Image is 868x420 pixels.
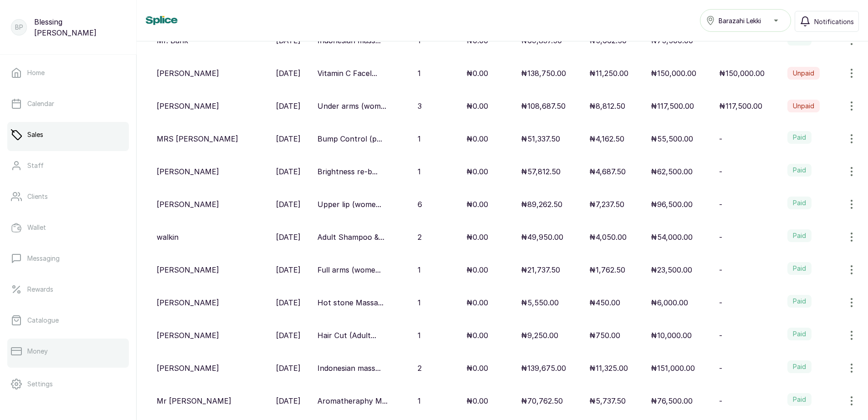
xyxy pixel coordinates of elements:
[466,232,488,243] p: ₦0.00
[27,161,44,170] p: Staff
[651,330,692,341] p: ₦10,000.00
[719,264,722,275] p: -
[589,101,625,111] p: ₦8,812.50
[466,297,488,308] p: ₦0.00
[276,232,301,243] p: [DATE]
[157,133,238,144] p: MRS [PERSON_NAME]
[700,9,791,32] button: Barazahi Lekki
[521,395,563,406] p: ₦70,762.50
[317,166,378,177] p: Brightness re-b...
[466,199,488,210] p: ₦0.00
[521,68,566,79] p: ₦138,750.00
[27,223,46,232] p: Wallet
[418,101,422,111] p: 3
[787,328,812,340] label: Paid
[276,363,301,374] p: [DATE]
[466,133,488,144] p: ₦0.00
[521,264,560,275] p: ₦21,737.50
[719,101,762,111] p: ₦117,500.00
[589,330,620,341] p: ₦750.00
[787,67,820,80] label: Unpaid
[276,395,301,406] p: [DATE]
[418,297,421,308] p: 1
[719,68,765,79] p: ₦150,000.00
[276,166,301,177] p: [DATE]
[27,99,54,108] p: Calendar
[521,199,562,210] p: ₦89,262.50
[787,100,820,112] label: Unpaid
[418,133,421,144] p: 1
[521,133,560,144] p: ₦51,337.50
[157,232,179,243] p: walkin
[651,101,694,111] p: ₦117,500.00
[276,297,301,308] p: [DATE]
[589,133,624,144] p: ₦4,162.50
[651,363,695,374] p: ₦151,000.00
[317,101,386,111] p: Under arms (wom...
[317,363,381,374] p: Indonesian mass...
[157,363,219,374] p: [PERSON_NAME]
[719,395,722,406] p: -
[418,330,421,341] p: 1
[157,101,219,111] p: [PERSON_NAME]
[651,166,693,177] p: ₦62,500.00
[589,232,627,243] p: ₦4,050.00
[7,184,129,209] a: Clients
[317,232,384,243] p: Adult Shampoo &...
[521,101,566,111] p: ₦108,687.50
[27,380,53,389] p: Settings
[27,130,43,139] p: Sales
[589,199,624,210] p: ₦7,237.50
[418,264,421,275] p: 1
[651,232,693,243] p: ₦54,000.00
[418,166,421,177] p: 1
[719,133,722,144] p: -
[466,363,488,374] p: ₦0.00
[157,297,219,308] p: [PERSON_NAME]
[7,246,129,271] a: Messaging
[589,395,626,406] p: ₦5,737.50
[317,297,383,308] p: Hot stone Massa...
[521,297,559,308] p: ₦5,550.00
[521,232,563,243] p: ₦49,950.00
[418,68,421,79] p: 1
[814,17,854,26] span: Notifications
[157,166,219,177] p: [PERSON_NAME]
[466,68,488,79] p: ₦0.00
[418,199,422,210] p: 6
[719,199,722,210] p: -
[787,197,812,209] label: Paid
[651,297,688,308] p: ₦6,000.00
[787,164,812,177] label: Paid
[157,395,231,406] p: Mr [PERSON_NAME]
[317,330,376,341] p: Hair Cut (Adult...
[276,68,301,79] p: [DATE]
[7,153,129,178] a: Staff
[7,215,129,240] a: Wallet
[719,297,722,308] p: -
[317,264,381,275] p: Full arms (wome...
[589,166,626,177] p: ₦4,687.50
[27,68,45,77] p: Home
[466,166,488,177] p: ₦0.00
[466,330,488,341] p: ₦0.00
[466,395,488,406] p: ₦0.00
[651,68,696,79] p: ₦150,000.00
[651,199,693,210] p: ₦96,500.00
[787,360,812,373] label: Paid
[7,308,129,333] a: Catalogue
[795,11,859,32] button: Notifications
[317,133,382,144] p: Bump Control (p...
[27,254,60,263] p: Messaging
[787,229,812,242] label: Paid
[317,395,388,406] p: Aromatheraphy M...
[15,23,23,32] p: BP
[651,264,692,275] p: ₦23,500.00
[317,199,381,210] p: Upper lip (wome...
[7,371,129,397] a: Settings
[589,297,620,308] p: ₦450.00
[276,133,301,144] p: [DATE]
[157,264,219,275] p: [PERSON_NAME]
[27,192,48,201] p: Clients
[466,264,488,275] p: ₦0.00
